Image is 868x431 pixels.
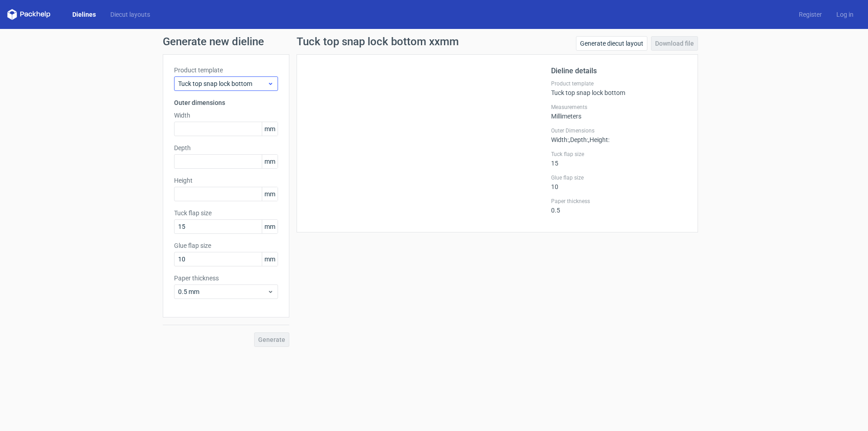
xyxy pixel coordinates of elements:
label: Paper thickness [174,274,278,283]
h2: Dieline details [551,66,687,76]
div: 10 [551,174,687,190]
label: Measurements [551,104,687,111]
label: Product template [551,80,687,87]
div: 15 [551,151,687,167]
label: Paper thickness [551,198,687,205]
h1: Generate new dieline [163,36,705,47]
span: mm [262,220,278,233]
div: Millimeters [551,104,687,120]
span: 0.5 mm [178,287,267,296]
a: Dielines [65,10,103,19]
label: Height [174,176,278,185]
label: Glue flap size [174,241,278,250]
label: Depth [174,143,278,152]
h1: Tuck top snap lock bottom xxmm [297,36,459,47]
label: Tuck flap size [174,208,278,218]
span: Width : [551,136,569,143]
a: Log in [829,10,861,19]
h3: Outer dimensions [174,98,278,107]
span: , Depth : [569,136,588,143]
div: 0.5 [551,198,687,214]
div: Tuck top snap lock bottom [551,80,687,96]
span: Tuck top snap lock bottom [178,79,267,88]
span: , Height : [588,136,609,143]
a: Register [792,10,829,19]
label: Outer Dimensions [551,127,687,134]
label: Tuck flap size [551,151,687,158]
span: mm [262,155,278,168]
a: Generate diecut layout [576,36,647,51]
label: Glue flap size [551,174,687,181]
span: mm [262,187,278,201]
span: mm [262,122,278,136]
a: Diecut layouts [103,10,157,19]
label: Width [174,111,278,120]
label: Product template [174,66,278,75]
span: mm [262,252,278,266]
